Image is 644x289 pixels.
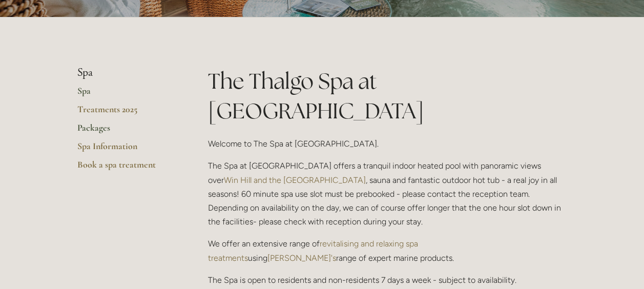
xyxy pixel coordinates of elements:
[208,66,567,127] h1: The Thalgo Spa at [GEOGRAPHIC_DATA]
[208,159,567,229] p: The Spa at [GEOGRAPHIC_DATA] offers a tranquil indoor heated pool with panoramic views over , sau...
[77,66,175,79] li: Spa
[208,137,567,151] p: Welcome to The Spa at [GEOGRAPHIC_DATA].
[77,104,175,122] a: Treatments 2025
[208,239,420,262] a: revitalising and relaxing spa treatments
[77,85,175,104] a: Spa
[77,140,175,159] a: Spa Information
[224,175,366,185] a: Win Hill and the [GEOGRAPHIC_DATA]
[77,159,175,177] a: Book a spa treatment
[208,273,567,287] p: The Spa is open to residents and non-residents 7 days a week - subject to availability.
[77,122,175,140] a: Packages
[267,253,336,263] a: [PERSON_NAME]'s
[208,237,567,264] p: We offer an extensive range of using range of expert marine products.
